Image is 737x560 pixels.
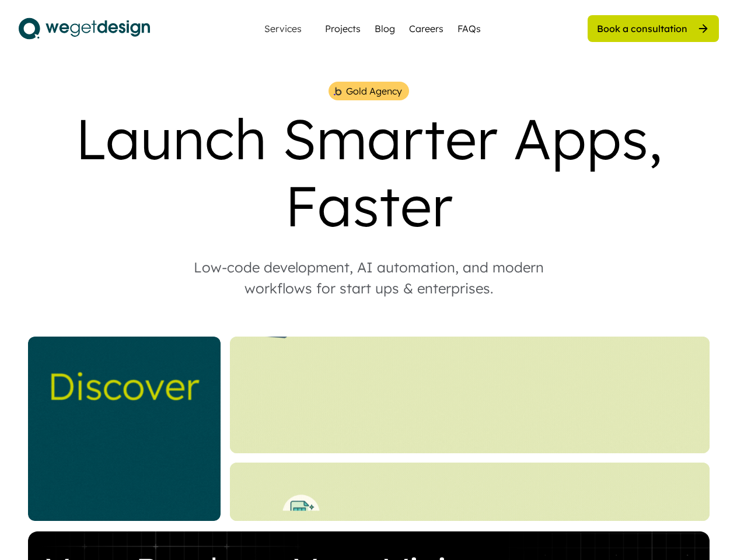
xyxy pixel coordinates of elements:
[346,84,402,98] div: Gold Agency
[19,14,150,43] img: logo.svg
[28,337,221,521] img: _Website%20Square%20V2%20%282%29.gif
[19,105,719,239] div: Launch Smarter Apps, Faster
[260,24,306,33] div: Services
[375,22,395,36] a: Blog
[230,463,710,521] img: Bottom%20Landing%20%281%29.gif
[170,257,567,299] div: Low-code development, AI automation, and modern workflows for start ups & enterprises.
[457,22,481,36] a: FAQs
[597,22,687,35] div: Book a consultation
[325,22,361,36] a: Projects
[230,337,710,453] img: Website%20Landing%20%284%29.gif
[409,22,443,36] a: Careers
[333,86,343,97] img: bubble%201.png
